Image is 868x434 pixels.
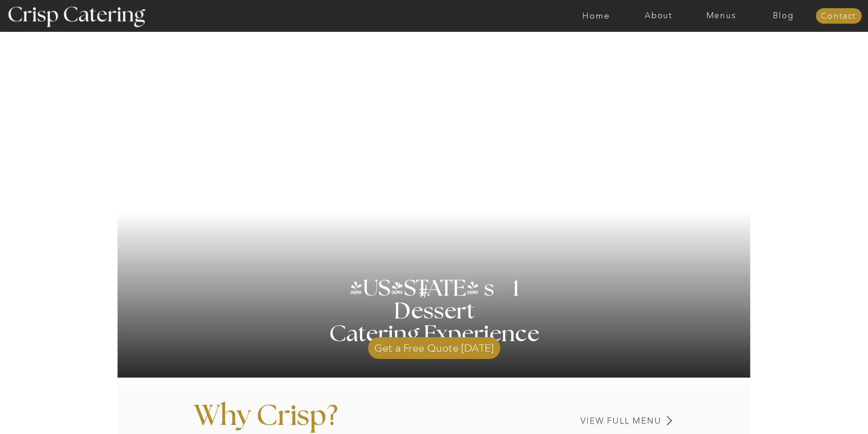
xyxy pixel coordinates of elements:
a: Menus [690,11,752,20]
h3: # [399,283,451,309]
iframe: podium webchat widget bubble [777,389,868,434]
a: Contact [816,12,862,21]
a: Home [565,11,627,20]
a: Get a Free Quote [DATE] [368,333,500,359]
a: Blog [752,11,815,20]
h3: ' [380,278,418,300]
h1: [US_STATE] s 1 Dessert Catering Experience [318,278,551,346]
a: About [627,11,690,20]
a: View Full Menu [517,417,662,425]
